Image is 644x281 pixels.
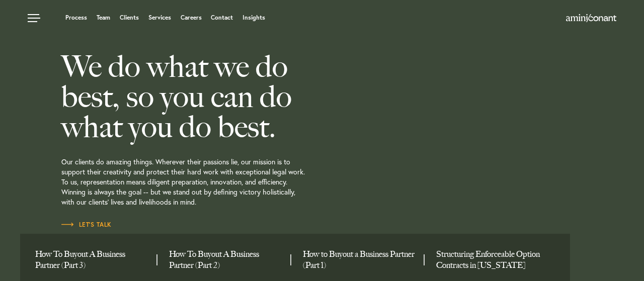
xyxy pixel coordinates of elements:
[148,15,171,21] a: Services
[65,15,87,21] a: Process
[436,249,550,271] a: Structuring Enforceable Option Contracts in Texas
[61,222,112,228] span: Let’s Talk
[61,51,368,142] h2: We do what we do best, so you can do what you do best.
[97,15,110,21] a: Team
[120,15,139,21] a: Clients
[211,15,233,21] a: Contact
[61,220,112,230] a: Let’s Talk
[243,15,265,21] a: Insights
[35,249,149,271] a: How To Buyout A Business Partner (Part 3)
[61,142,368,220] p: Our clients do amazing things. Wherever their passions lie, our mission is to support their creat...
[566,14,616,22] img: Amini & Conant
[303,249,417,271] a: How to Buyout a Business Partner (Part 1)
[169,249,283,271] a: How To Buyout A Business Partner (Part 2)
[181,15,202,21] a: Careers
